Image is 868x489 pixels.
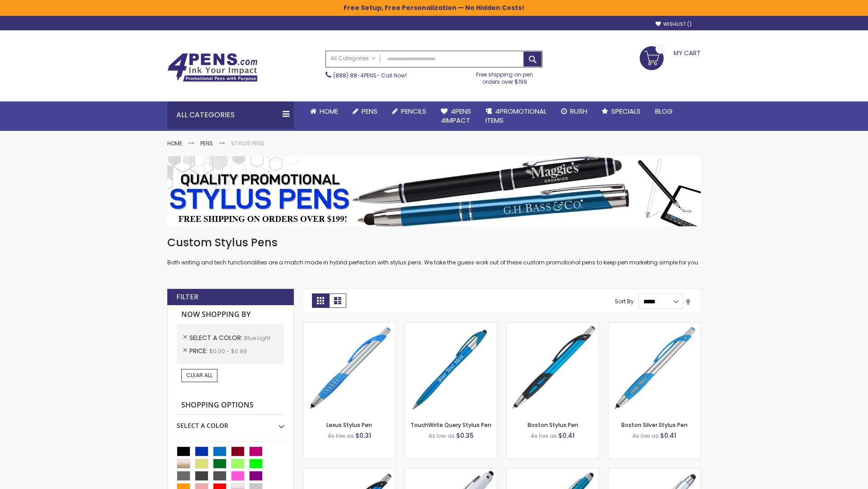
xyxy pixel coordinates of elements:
[570,106,587,116] span: Rush
[186,371,212,379] span: Clear All
[467,67,543,86] div: Free shipping on pen orders over $199
[200,139,213,147] a: Pens
[507,468,599,476] a: Lory Metallic Stylus Pen-Blue - Light
[655,106,673,116] span: Blog
[167,101,294,129] div: All Categories
[531,432,557,440] span: As low as
[611,106,641,116] span: Specials
[355,431,371,440] span: $0.31
[648,101,680,121] a: Blog
[326,421,372,429] a: Lexus Stylus Pen
[167,53,258,82] img: 4Pens Custom Pens and Promotional Products
[330,55,376,62] span: All Categories
[176,292,198,302] strong: Filter
[507,322,599,330] a: Boston Stylus Pen-Blue - Light
[189,346,209,355] span: Price
[609,468,700,476] a: Silver Cool Grip Stylus Pen-Blue - Light
[558,431,575,440] span: $0.41
[441,106,471,125] span: 4Pens 4impact
[478,101,554,131] a: 4PROMOTIONALITEMS
[621,421,688,429] a: Boston Silver Stylus Pen
[632,432,659,440] span: As low as
[303,101,345,121] a: Home
[209,347,247,355] span: $0.00 - $0.99
[405,468,497,476] a: Kimberly Logo Stylus Pens-LT-Blue
[434,101,478,131] a: 4Pens4impact
[345,101,385,121] a: Pens
[486,106,547,125] span: 4PROMOTIONAL ITEMS
[609,322,700,330] a: Boston Silver Stylus Pen-Blue - Light
[333,72,407,79] span: - Call Now!
[303,468,395,476] a: Lexus Metallic Stylus Pen-Blue - Light
[362,106,377,116] span: Pens
[244,334,270,342] span: Blue Light
[303,322,395,330] a: Lexus Stylus Pen-Blue - Light
[660,431,676,440] span: $0.41
[181,369,217,382] a: Clear All
[429,432,455,440] span: As low as
[326,51,380,66] a: All Categories
[167,235,701,250] h1: Custom Stylus Pens
[615,297,634,305] label: Sort By
[594,101,648,121] a: Specials
[507,323,599,415] img: Boston Stylus Pen-Blue - Light
[656,21,692,28] a: Wishlist
[385,101,434,121] a: Pencils
[177,396,284,415] strong: Shopping Options
[333,72,377,79] a: (888) 88-4PENS
[528,421,578,429] a: Boston Stylus Pen
[177,415,284,430] div: Select A Color
[405,322,497,330] a: TouchWrite Query Stylus Pen-Blue Light
[312,293,329,308] strong: Grid
[609,323,700,415] img: Boston Silver Stylus Pen-Blue - Light
[320,106,338,116] span: Home
[167,156,701,226] img: Stylus Pens
[554,101,594,121] a: Rush
[405,323,497,415] img: TouchWrite Query Stylus Pen-Blue Light
[410,421,491,429] a: TouchWrite Query Stylus Pen
[189,333,244,342] span: Select A Color
[167,235,701,267] div: Both writing and tech functionalities are a match made in hybrid perfection with stylus pens. We ...
[177,305,284,324] strong: Now Shopping by
[328,432,354,440] span: As low as
[401,106,426,116] span: Pencils
[456,431,474,440] span: $0.35
[167,139,182,147] a: Home
[231,139,264,147] strong: Stylus Pens
[303,323,395,415] img: Lexus Stylus Pen-Blue - Light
